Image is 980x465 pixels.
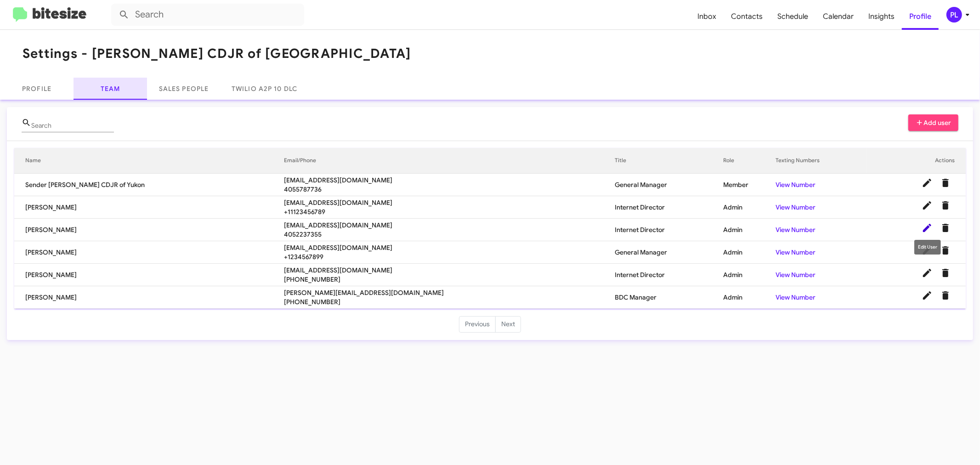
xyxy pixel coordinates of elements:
[936,196,955,215] button: Delete User
[914,240,941,255] div: Edit User
[936,264,955,282] button: Delete User
[723,196,776,219] td: Admin
[615,241,724,264] td: General Manager
[284,221,615,230] span: [EMAIL_ADDRESS][DOMAIN_NAME]
[615,196,724,219] td: Internet Director
[723,286,776,309] td: Admin
[14,174,284,196] td: Sender [PERSON_NAME] CDJR of Yukon
[284,243,615,252] span: [EMAIL_ADDRESS][DOMAIN_NAME]
[939,7,970,23] button: PL
[14,219,284,241] td: [PERSON_NAME]
[776,181,816,189] a: View Number
[14,241,284,264] td: [PERSON_NAME]
[776,148,867,174] th: Texting Numbers
[284,185,615,194] span: 4055787736
[284,297,615,306] span: [PHONE_NUMBER]
[723,241,776,264] td: Admin
[147,78,221,100] a: Sales People
[615,286,724,309] td: BDC Manager
[31,122,114,130] input: Name or Email
[776,248,816,256] a: View Number
[284,198,615,207] span: [EMAIL_ADDRESS][DOMAIN_NAME]
[776,293,816,301] a: View Number
[284,288,615,297] span: [PERSON_NAME][EMAIL_ADDRESS][DOMAIN_NAME]
[221,78,308,100] a: Twilio A2P 10 DLC
[690,3,724,30] a: Inbox
[284,176,615,185] span: [EMAIL_ADDRESS][DOMAIN_NAME]
[615,174,724,196] td: General Manager
[14,196,284,219] td: [PERSON_NAME]
[776,203,816,211] a: View Number
[615,219,724,241] td: Internet Director
[776,226,816,234] a: View Number
[723,174,776,196] td: Member
[23,46,411,61] h1: Settings - [PERSON_NAME] CDJR of [GEOGRAPHIC_DATA]
[936,174,955,192] button: Delete User
[770,3,816,30] a: Schedule
[724,3,770,30] a: Contacts
[908,114,959,131] button: Add user
[14,286,284,309] td: [PERSON_NAME]
[816,3,861,30] a: Calendar
[723,148,776,174] th: Role
[284,266,615,275] span: [EMAIL_ADDRESS][DOMAIN_NAME]
[861,3,902,30] a: Insights
[916,114,952,131] span: Add user
[936,219,955,237] button: Delete User
[936,286,955,305] button: Delete User
[723,264,776,286] td: Admin
[776,271,816,279] a: View Number
[615,264,724,286] td: Internet Director
[284,275,615,284] span: [PHONE_NUMBER]
[284,252,615,261] span: +1234567899
[284,230,615,239] span: 4052237355
[74,78,147,100] a: Team
[946,7,962,23] div: PL
[902,3,939,30] a: Profile
[615,148,724,174] th: Title
[14,264,284,286] td: [PERSON_NAME]
[111,4,304,26] input: Search
[284,148,615,174] th: Email/Phone
[14,148,284,174] th: Name
[723,219,776,241] td: Admin
[867,148,966,174] th: Actions
[284,207,615,216] span: +11123456789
